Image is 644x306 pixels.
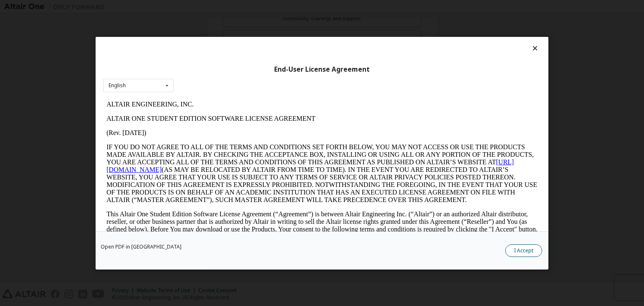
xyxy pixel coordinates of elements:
div: End-User License Agreement [103,65,541,73]
p: IF YOU DO NOT AGREE TO ALL OF THE TERMS AND CONDITIONS SET FORTH BELOW, YOU MAY NOT ACCESS OR USE... [3,46,434,106]
p: This Altair One Student Edition Software License Agreement (“Agreement”) is between Altair Engine... [3,113,434,143]
button: I Accept [505,244,542,257]
p: ALTAIR ONE STUDENT EDITION SOFTWARE LICENSE AGREEMENT [3,18,434,25]
a: [URL][DOMAIN_NAME] [3,61,411,76]
div: English [109,83,126,88]
p: ALTAIR ENGINEERING, INC. [3,3,434,11]
a: Open PDF in [GEOGRAPHIC_DATA] [101,244,182,249]
p: (Rev. [DATE]) [3,32,434,39]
